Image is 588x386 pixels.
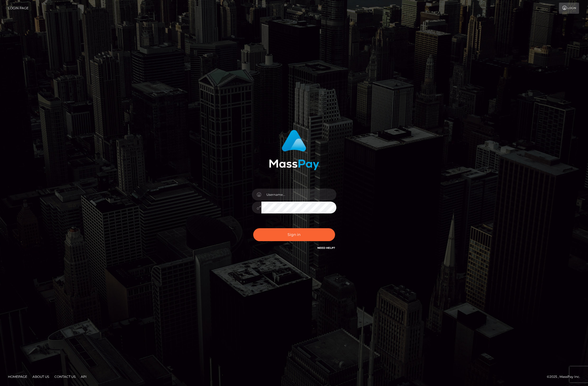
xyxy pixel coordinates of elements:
a: About Us [30,373,51,381]
a: Login Page [8,3,29,14]
div: © 2025 , MassPay Inc. [547,374,584,380]
input: Username... [261,189,336,201]
a: API [79,373,89,381]
a: Login [559,3,579,14]
a: Homepage [6,373,29,381]
button: Sign in [253,228,335,241]
a: Need Help? [317,246,335,250]
a: Contact Us [52,373,78,381]
img: MassPay Login [269,130,319,170]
